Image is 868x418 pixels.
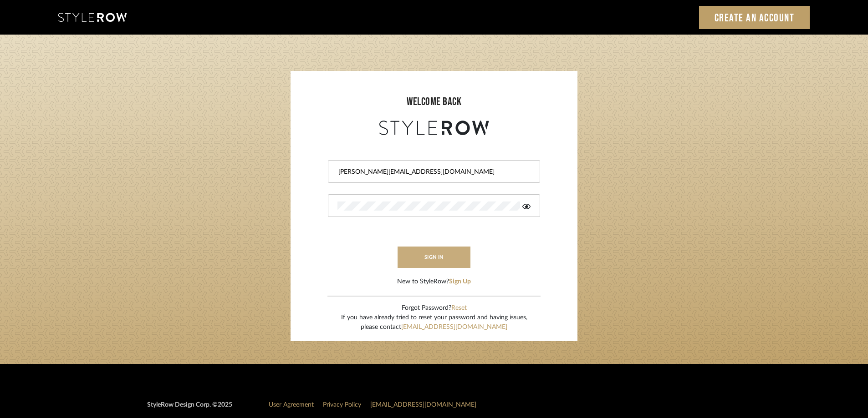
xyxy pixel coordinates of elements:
div: If you have already tried to reset your password and having issues, please contact [341,313,527,332]
input: Email Address [337,167,528,176]
a: [EMAIL_ADDRESS][DOMAIN_NAME] [370,402,476,408]
button: sign in [398,247,470,268]
button: Reset [451,303,467,313]
div: StyleRow Design Corp. ©2025 [147,400,232,417]
button: Sign Up [449,277,471,287]
a: Privacy Policy [323,402,361,408]
div: welcome back [300,94,568,110]
div: New to StyleRow? [397,277,471,287]
a: Create an Account [699,6,810,29]
a: [EMAIL_ADDRESS][DOMAIN_NAME] [401,324,507,330]
a: User Agreement [269,402,314,408]
div: Forgot Password? [341,303,527,313]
